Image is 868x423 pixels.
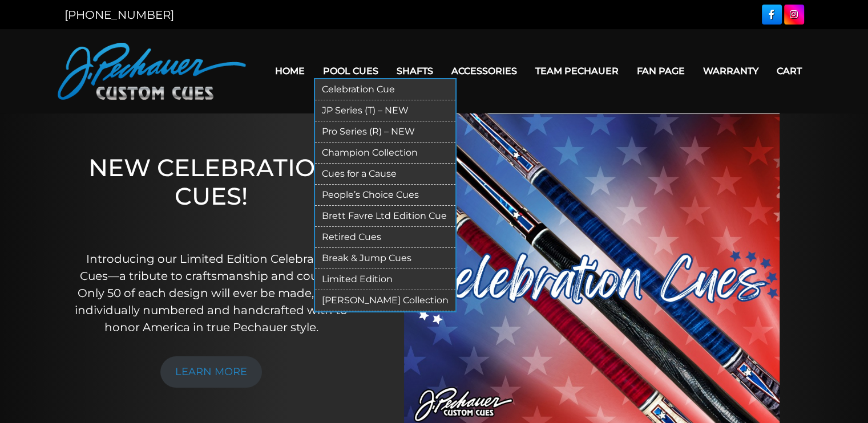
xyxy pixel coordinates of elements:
[266,56,314,86] a: Home
[315,164,455,185] a: Cues for a Cause
[315,290,455,311] a: [PERSON_NAME] Collection
[315,227,455,248] a: Retired Cues
[442,56,526,86] a: Accessories
[315,79,455,100] a: Celebration Cue
[64,8,174,22] a: [PHONE_NUMBER]
[71,153,352,235] h1: NEW CELEBRATION CUES!
[768,56,811,86] a: Cart
[315,248,455,269] a: Break & Jump Cues
[694,56,768,86] a: Warranty
[160,356,262,388] a: LEARN MORE
[315,206,455,227] a: Brett Favre Ltd Edition Cue
[387,56,442,86] a: Shafts
[315,269,455,290] a: Limited Edition
[58,43,246,100] img: Pechauer Custom Cues
[526,56,628,86] a: Team Pechauer
[315,143,455,164] a: Champion Collection
[71,250,352,336] p: Introducing our Limited Edition Celebration Cues—a tribute to craftsmanship and country. Only 50 ...
[628,56,694,86] a: Fan Page
[315,121,455,143] a: Pro Series (R) – NEW
[315,185,455,206] a: People’s Choice Cues
[315,100,455,121] a: JP Series (T) – NEW
[314,56,387,86] a: Pool Cues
